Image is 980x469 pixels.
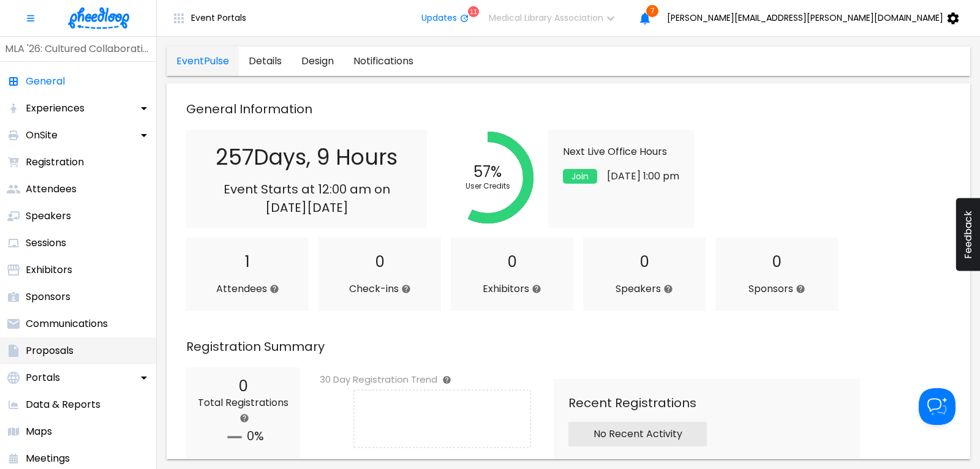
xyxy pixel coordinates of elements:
[26,101,85,116] p: Experiences
[162,6,256,31] button: Event Portals
[68,7,129,29] img: logo
[489,13,603,23] span: Medical Library Association
[461,282,563,296] p: Exhibitors
[26,74,65,89] p: General
[196,198,417,217] p: [DATE] [DATE]
[196,282,299,296] p: Attendees
[196,144,417,170] h2: 257 Days , 9 Hours
[196,180,417,198] p: Event Starts at 12:00 am on
[26,424,52,439] p: Maps
[26,343,73,358] p: Proposals
[468,6,479,17] div: 11
[532,284,541,294] svg: Represents the total # of approved Exhibitors represented at your event.
[461,253,563,271] h2: 0
[328,253,431,271] h2: 0
[466,181,510,192] div: User Credits
[473,163,502,181] div: 57%
[563,169,607,184] a: Join
[26,155,84,170] p: Registration
[593,282,696,296] p: Speakers
[421,13,457,23] span: Updates
[573,427,702,441] p: No Recent Activity
[26,182,77,197] p: Attendees
[412,6,479,31] button: Updates11
[607,169,679,184] p: [DATE] 1:00 pm
[26,397,100,412] p: Data & Reports
[26,236,66,250] p: Sessions
[26,370,60,385] p: Portals
[633,6,657,31] button: 7
[667,13,943,23] span: [PERSON_NAME][EMAIL_ADDRESS][PERSON_NAME][DOMAIN_NAME]
[563,169,597,184] button: Join
[239,413,249,423] svg: This number represents the total number of completed registrations at your event. The percentage ...
[725,253,828,271] h2: 0
[571,171,589,181] span: Join
[919,388,956,425] iframe: Toggle Customer Support
[479,6,633,31] button: Medical Library Association
[568,394,845,412] p: Recent Registrations
[186,98,960,120] p: General Information
[269,284,279,294] svg: The total number of attendees at your event consuming user credits. This number does not include ...
[26,451,70,466] p: Meetings
[196,377,290,396] h2: 0
[167,47,423,76] div: general tabs
[26,317,108,331] p: Communications
[292,47,344,76] a: general-tab-design
[26,290,70,304] p: Sponsors
[725,282,828,296] p: Sponsors
[593,253,696,271] h2: 0
[344,47,423,76] a: general-tab-notifications
[26,209,71,223] p: Speakers
[663,284,673,294] svg: Represents the total # of Speakers represented at your event.
[401,284,411,294] svg: The total number of attendees who have checked into your event.
[196,253,299,271] h2: 1
[239,47,292,76] a: general-tab-details
[196,396,290,425] p: Total Registrations
[320,372,563,387] h6: 30 Day Registration Trend
[657,6,975,31] button: [PERSON_NAME][EMAIL_ADDRESS][PERSON_NAME][DOMAIN_NAME]
[186,336,960,358] p: Registration Summary
[191,13,246,23] span: Event Portals
[196,425,290,449] h2: 0%
[167,47,239,76] a: general-tab-EventPulse
[962,211,974,259] span: Feedback
[646,5,658,17] span: 7
[26,128,58,143] p: OnSite
[442,375,451,385] svg: This graph represents the number of total registrations completed per day over the past 30 days o...
[26,263,72,277] p: Exhibitors
[796,284,805,294] svg: Represents the total # of approved Sponsors represented at your event.
[328,282,431,296] p: Check-ins
[563,144,691,159] p: Next Live Office Hours
[5,42,151,56] p: MLA '26: Cultured Collaborations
